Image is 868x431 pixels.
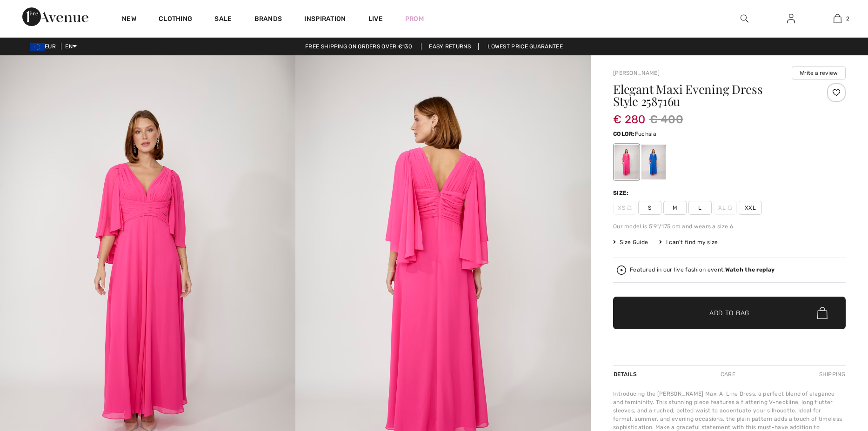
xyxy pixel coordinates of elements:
[728,206,732,210] img: ring-m.svg
[663,201,687,215] span: M
[65,43,77,50] span: EN
[30,43,45,51] img: Euro
[741,13,748,24] img: search the website
[122,15,136,25] a: New
[613,366,639,383] div: Details
[630,267,775,273] div: Featured in our live fashion event.
[613,201,636,215] span: XS
[613,104,646,126] span: € 280
[641,145,666,179] div: Royal blue
[739,201,762,215] span: XXL
[725,266,775,273] strong: Watch the replay
[817,366,846,383] div: Shipping
[254,15,282,25] a: Brands
[787,13,795,24] img: My Info
[659,238,718,246] div: I can't find my size
[617,265,626,275] img: Watch the replay
[709,308,749,318] span: Add to Bag
[792,66,846,80] button: Write a review
[159,15,192,25] a: Clothing
[613,83,807,107] h1: Elegant Maxi Evening Dress Style 258716u
[627,206,632,210] img: ring-m.svg
[613,297,846,329] button: Add to Bag
[304,15,346,25] span: Inspiration
[298,43,420,50] a: Free shipping on orders over €130
[714,201,737,215] span: XL
[214,15,232,25] a: Sale
[817,307,828,319] img: Bag.svg
[614,145,639,179] div: Fuchsia
[368,14,383,24] a: Live
[635,131,656,137] span: Fuchsia
[649,111,684,128] span: € 400
[780,13,802,25] a: Sign In
[815,13,860,24] a: 2
[846,14,849,23] span: 2
[638,201,661,215] span: S
[30,43,60,50] span: EUR
[613,189,631,197] div: Size:
[22,7,88,26] img: 1ère Avenue
[613,70,660,76] a: [PERSON_NAME]
[613,238,648,246] span: Size Guide
[480,43,570,50] a: Lowest Price Guarantee
[405,14,424,24] a: Prom
[688,201,712,215] span: L
[613,222,846,231] div: Our model is 5'9"/175 cm and wears a size 6.
[613,131,635,137] span: Color:
[834,13,841,24] img: My Bag
[421,43,479,50] a: Easy Returns
[713,366,743,383] div: Care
